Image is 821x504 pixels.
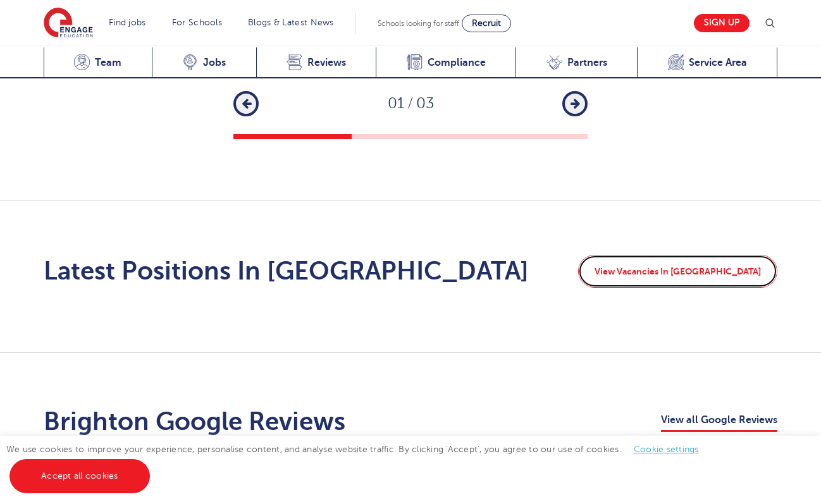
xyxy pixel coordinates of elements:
span: / [404,95,416,112]
a: View Vacancies In [GEOGRAPHIC_DATA] [578,255,777,288]
h2: Latest Positions In [GEOGRAPHIC_DATA] [44,256,529,286]
span: We use cookies to improve your experience, personalise content, and analyse website traffic. By c... [6,445,712,481]
span: Reviews [307,56,346,69]
span: Recruit [472,18,501,28]
a: Jobs [152,47,256,78]
span: Schools looking for staff [378,19,459,28]
a: Compliance [376,47,515,78]
span: Service Area [689,56,747,69]
span: Compliance [428,56,486,69]
a: View all Google Reviews [661,412,777,432]
img: Engage Education [44,8,93,39]
span: Team [95,56,121,69]
button: 3 of 3 [469,134,588,139]
a: For Schools [172,18,222,27]
a: Service Area [637,47,777,78]
a: Team [44,47,152,78]
span: Partners [567,56,607,69]
a: Blogs & Latest News [248,18,334,27]
a: Recruit [462,15,511,32]
button: 2 of 3 [352,134,470,139]
a: Sign up [694,14,750,32]
a: Accept all cookies [9,459,150,493]
a: Find jobs [109,18,146,27]
a: Reviews [256,47,376,78]
span: 01 [388,95,404,112]
span: 03 [416,95,434,112]
span: Jobs [203,56,226,69]
a: Cookie settings [634,445,699,454]
a: Partners [515,47,637,78]
button: 1 of 3 [233,134,352,139]
h2: Brighton Google Reviews [44,407,345,437]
